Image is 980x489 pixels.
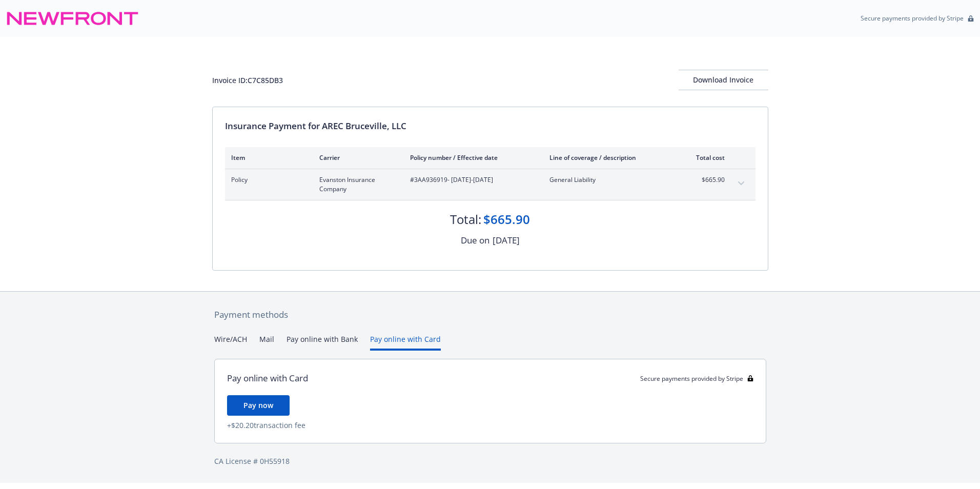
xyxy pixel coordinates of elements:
[686,153,725,162] div: Total cost
[319,175,394,194] span: Evanston Insurance Company
[319,153,394,162] div: Carrier
[410,175,533,185] span: #3AA936919 - [DATE]-[DATE]
[450,211,481,228] div: Total:
[679,70,768,90] button: Download Invoice
[231,153,303,162] div: Item
[287,334,358,351] button: Pay online with Bank
[227,372,308,385] div: Pay online with Card
[733,175,749,192] button: expand content
[227,420,753,431] div: + $20.20 transaction fee
[227,395,290,416] button: Pay now
[225,119,756,133] div: Insurance Payment for AREC Bruceville, LLC
[640,374,753,383] div: Secure payments provided by Stripe
[370,334,441,351] button: Pay online with Card
[214,334,247,351] button: Wire/ACH
[231,175,303,185] span: Policy
[861,14,964,23] p: Secure payments provided by Stripe
[549,153,670,162] div: Line of coverage / description
[410,153,533,162] div: Policy number / Effective date
[214,456,766,466] div: CA License # 0H55918
[549,175,670,185] span: General Liability
[686,175,725,185] span: $665.90
[461,234,489,247] div: Due on
[225,169,756,200] div: PolicyEvanston Insurance Company#3AA936919- [DATE]-[DATE]General Liability$665.90expand content
[243,400,273,410] span: Pay now
[483,211,530,228] div: $665.90
[679,70,768,90] div: Download Invoice
[214,308,766,321] div: Payment methods
[493,234,520,247] div: [DATE]
[212,75,283,86] div: Invoice ID: C7C85DB3
[259,334,274,351] button: Mail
